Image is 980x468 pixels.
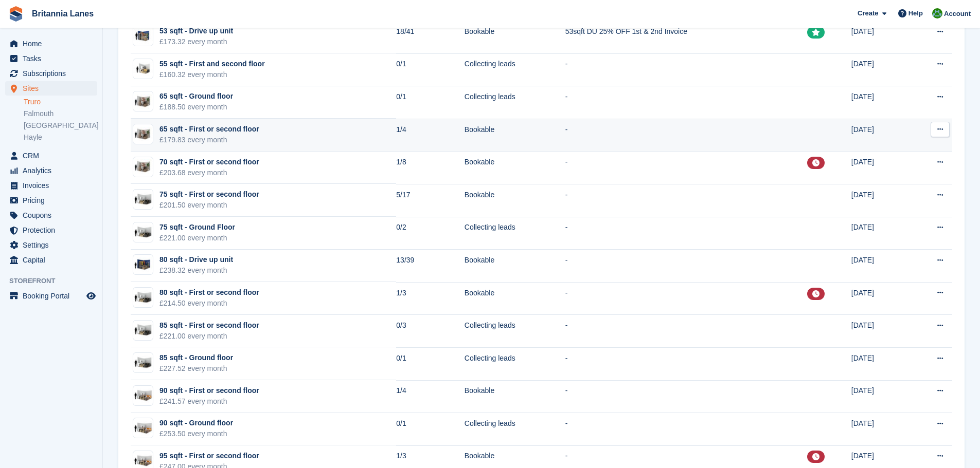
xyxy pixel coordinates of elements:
[851,86,910,119] td: [DATE]
[28,5,98,22] a: Britannia Lanes
[932,8,942,18] img: Matt Lane
[851,152,910,184] td: [DATE]
[159,200,259,211] div: £201.50 every month
[5,208,97,222] a: menu
[5,223,97,237] a: menu
[133,192,153,207] img: 75-sqft-unit.jpg
[159,385,259,396] div: 90 sqft - First or second floor
[23,51,84,66] span: Tasks
[851,282,910,315] td: [DATE]
[396,152,465,184] td: 1/8
[396,217,465,250] td: 0/2
[159,69,265,80] div: £160.32 every month
[396,86,465,119] td: 0/1
[565,315,807,348] td: -
[851,119,910,152] td: [DATE]
[133,225,153,240] img: 75-sqft-unit.jpg
[159,428,233,439] div: £253.50 every month
[133,127,153,142] img: 64-sqft-unit.jpg
[465,315,565,348] td: Collecting leads
[159,26,233,36] div: 53 sqft - Drive up unit
[565,184,807,217] td: -
[23,289,84,303] span: Booking Portal
[5,163,97,178] a: menu
[465,184,565,217] td: Bookable
[133,290,153,305] img: 75-sqft-unit.jpg
[565,152,807,184] td: -
[24,97,97,107] a: Truro
[5,178,97,193] a: menu
[133,257,153,272] img: 80sqft%20Drive%20Up.jpg
[851,21,910,53] td: [DATE]
[565,21,807,53] td: 53sqft DU 25% OFF 1st & 2nd Invoice
[396,282,465,315] td: 1/3
[23,81,84,96] span: Sites
[396,53,465,86] td: 0/1
[159,418,233,428] div: 90 sqft - Ground floor
[159,135,259,145] div: £179.83 every month
[133,62,153,77] img: 50-sqft-unit.jpg
[5,193,97,208] a: menu
[5,66,97,81] a: menu
[133,421,153,436] img: 100-sqft-unit.jpg
[159,265,233,276] div: £238.32 every month
[465,413,565,446] td: Collecting leads
[465,380,565,413] td: Bookable
[23,238,84,252] span: Settings
[5,238,97,252] a: menu
[159,36,233,47] div: £173.32 every month
[851,315,910,348] td: [DATE]
[159,331,259,342] div: £221.00 every month
[133,159,153,174] img: 64-sqft-unit.jpg
[5,51,97,66] a: menu
[851,380,910,413] td: [DATE]
[396,21,465,53] td: 18/41
[23,223,84,237] span: Protection
[565,53,807,86] td: -
[159,233,235,244] div: £221.00 every month
[465,347,565,380] td: Collecting leads
[23,163,84,178] span: Analytics
[565,380,807,413] td: -
[565,282,807,315] td: -
[133,355,153,370] img: 75-sqft-unit.jpg
[159,91,233,102] div: 65 sqft - Ground floor
[159,222,235,233] div: 75 sqft - Ground Floor
[159,254,233,265] div: 80 sqft - Drive up unit
[23,66,84,81] span: Subscriptions
[159,320,259,331] div: 85 sqft - First or second floor
[133,388,153,403] img: 100-sqft-unit.jpg
[24,133,97,142] a: Hayle
[851,184,910,217] td: [DATE]
[9,276,102,286] span: Storefront
[85,290,97,302] a: Preview store
[5,36,97,51] a: menu
[23,193,84,208] span: Pricing
[396,315,465,348] td: 0/3
[396,250,465,283] td: 13/39
[159,363,233,374] div: £227.52 every month
[565,347,807,380] td: -
[465,152,565,184] td: Bookable
[465,119,565,152] td: Bookable
[565,413,807,446] td: -
[23,148,84,163] span: CRM
[851,347,910,380] td: [DATE]
[908,8,923,18] span: Help
[465,53,565,86] td: Collecting leads
[851,217,910,250] td: [DATE]
[465,217,565,250] td: Collecting leads
[23,36,84,51] span: Home
[565,250,807,283] td: -
[133,94,153,109] img: 64-sqft-unit.jpg
[23,253,84,267] span: Capital
[133,323,153,338] img: 75-sqft-unit.jpg
[565,119,807,152] td: -
[5,253,97,267] a: menu
[133,29,153,44] img: 53sqft%20Drive%20Up.jpg
[159,189,259,200] div: 75 sqft - First or second floor
[24,121,97,130] a: [GEOGRAPHIC_DATA]
[159,59,265,69] div: 55 sqft - First and second floor
[565,86,807,119] td: -
[159,298,259,309] div: £214.50 every month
